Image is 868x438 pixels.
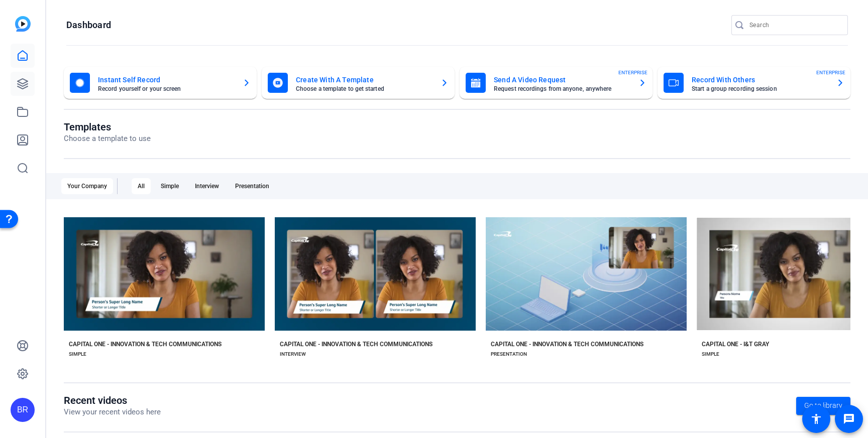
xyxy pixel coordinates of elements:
[69,340,222,348] div: CAPITAL ONE - INNOVATION & TECH COMMUNICATIONS
[15,16,31,32] img: blue-gradient.svg
[658,67,850,99] button: Record With OthersStart a group recording sessionENTERPRISE
[64,67,257,99] button: Instant Self RecordRecord yourself or your screen
[491,350,527,358] div: PRESENTATION
[98,86,235,92] mat-card-subtitle: Record yourself or your screen
[810,413,822,425] mat-icon: accessibility
[796,397,850,415] a: Go to library
[64,394,161,406] h1: Recent videos
[816,69,845,76] span: ENTERPRISE
[280,350,306,358] div: INTERVIEW
[64,133,151,144] p: Choose a template to use
[296,86,432,92] mat-card-subtitle: Choose a template to get started
[296,74,432,86] mat-card-title: Create With A Template
[11,398,35,422] div: BR
[702,340,769,348] div: CAPITAL ONE - I&T GRAY
[69,350,86,358] div: SIMPLE
[61,178,113,194] div: Your Company
[460,67,653,99] button: Send A Video RequestRequest recordings from anyone, anywhereENTERPRISE
[804,400,842,411] span: Go to library
[64,121,151,133] h1: Templates
[66,19,111,31] h1: Dashboard
[189,178,225,194] div: Interview
[262,67,455,99] button: Create With A TemplateChoose a template to get started
[618,69,647,76] span: ENTERPRISE
[98,74,235,86] mat-card-title: Instant Self Record
[64,406,161,418] p: View your recent videos here
[692,86,828,92] mat-card-subtitle: Start a group recording session
[229,178,275,194] div: Presentation
[843,413,855,425] mat-icon: message
[702,350,719,358] div: SIMPLE
[132,178,151,194] div: All
[491,340,643,348] div: CAPITAL ONE - INNOVATION & TECH COMMUNICATIONS
[280,340,432,348] div: CAPITAL ONE - INNOVATION & TECH COMMUNICATIONS
[494,86,630,92] mat-card-subtitle: Request recordings from anyone, anywhere
[494,74,630,86] mat-card-title: Send A Video Request
[692,74,828,86] mat-card-title: Record With Others
[749,19,840,31] input: Search
[155,178,185,194] div: Simple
